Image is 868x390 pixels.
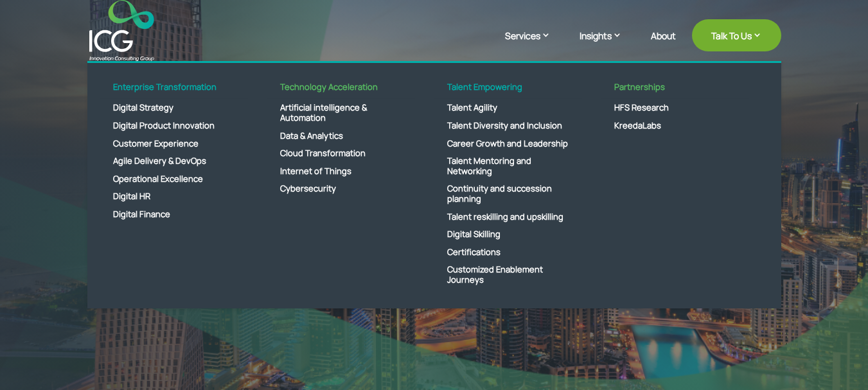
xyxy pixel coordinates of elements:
[601,82,749,100] a: Partnerships
[267,127,415,145] a: Data & Analytics
[434,152,582,180] a: Talent Mentoring and Networking
[267,99,415,127] a: Artificial intelligence & Automation
[601,117,749,135] a: KreedaLabs
[601,99,749,117] a: HFS Research
[100,188,248,206] a: Digital HR
[651,31,676,61] a: About
[100,152,248,170] a: Agile Delivery & DevOps
[434,244,582,261] a: Certifications
[267,145,415,163] a: Cloud Transformation
[434,99,582,117] a: Talent Agility
[267,180,415,198] a: Cybersecurity
[100,99,248,117] a: Digital Strategy
[580,29,635,61] a: Insights
[804,328,868,390] iframe: Chat Widget
[267,163,415,181] a: Internet of Things
[100,170,248,188] a: Operational Excellence
[434,135,582,153] a: Career Growth and Leadership
[100,82,248,100] a: Enterprise Transformation
[267,82,415,100] a: Technology Acceleration
[434,82,582,100] a: Talent Empowering
[100,135,248,153] a: Customer Experience
[505,29,563,61] a: Services
[692,19,781,51] a: Talk To Us
[434,208,582,226] a: Talent reskilling and upskilling
[100,206,248,224] a: Digital Finance
[434,180,582,208] a: Continuity and succession planning
[434,117,582,135] a: Talent Diversity and Inclusion
[100,117,248,135] a: Digital Product Innovation
[434,261,582,288] a: Customized Enablement Journeys
[434,226,582,244] a: Digital Skilling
